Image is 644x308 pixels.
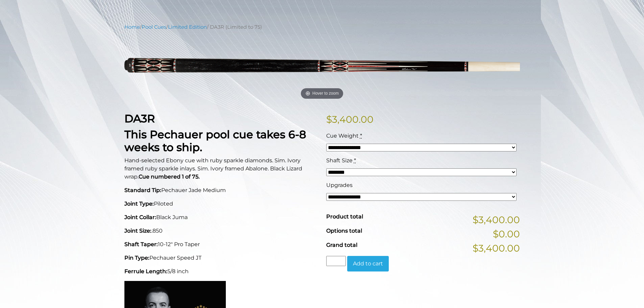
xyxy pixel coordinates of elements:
input: Product quantity [326,256,346,266]
span: $3,400.00 [473,213,520,227]
span: Upgrades [326,182,353,188]
span: Cue Weight [326,133,359,139]
a: Hover to zoom [124,36,520,102]
a: Pool Cues [142,24,166,30]
button: Add to cart [347,256,389,271]
span: Grand total [326,242,357,248]
p: 5/8 inch [124,267,318,276]
p: 10-12" Pro Taper [124,240,318,248]
p: Black Juma [124,213,318,221]
span: Shaft Size [326,157,353,164]
strong: Joint Size: [124,228,151,234]
strong: Joint Type: [124,200,154,207]
span: $ [326,114,332,125]
span: $0.00 [493,227,520,241]
strong: Shaft Taper: [124,241,158,247]
img: DA3R-UPDATED.png [124,36,520,102]
strong: DA3R [124,112,155,125]
span: Product total [326,213,363,220]
span: $3,400.00 [473,241,520,255]
abbr: required [360,133,362,139]
span: Options total [326,228,362,234]
p: Piloted [124,200,318,208]
nav: Breadcrumb [124,23,520,31]
strong: Pin Type: [124,255,149,261]
strong: Joint Collar: [124,214,156,220]
p: Pechauer Speed JT [124,254,318,262]
strong: Cue numbered 1 of 75. [139,173,200,180]
p: Pechauer Jade Medium [124,186,318,194]
span: Hand-selected Ebony cue with ruby sparkle diamonds. Sim. Ivory framed ruby sparkle inlays. Sim. I... [124,157,302,180]
a: Limited Edition [168,24,207,30]
a: Home [124,24,140,30]
bdi: 3,400.00 [326,114,374,125]
strong: Standard Tip: [124,187,161,193]
p: .850 [124,227,318,235]
abbr: required [354,157,356,164]
strong: This Pechauer pool cue takes 6-8 weeks to ship. [124,128,306,154]
strong: Ferrule Length: [124,268,167,275]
